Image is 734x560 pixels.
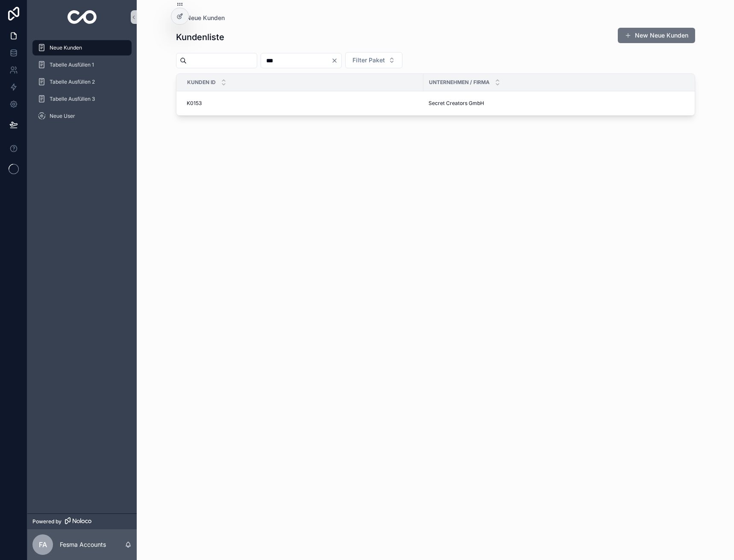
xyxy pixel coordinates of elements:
[186,14,225,22] span: Neue Kunden
[50,44,82,51] span: Neue Kunden
[50,79,95,85] span: Tabelle Ausfüllen 2
[176,14,225,22] a: Neue Kunden
[331,57,341,64] button: Clear
[32,57,132,73] a: Tabelle Ausfüllen 1
[32,74,132,90] a: Tabelle Ausfüllen 2
[32,518,62,525] span: Powered by
[32,40,132,55] a: Neue Kunden
[429,100,484,107] span: Secret Creators GmbH
[27,513,137,529] a: Powered by
[32,108,132,124] a: Neue User
[50,96,95,102] span: Tabelle Ausfüllen 3
[187,100,202,107] span: K0153
[352,56,385,64] span: Filter Paket
[187,100,418,107] a: K0153
[176,31,224,43] h1: Kundenliste
[60,540,106,549] p: Fesma Accounts
[345,52,402,68] button: Select Button
[187,79,216,86] span: Kunden ID
[39,540,47,550] span: FA
[27,34,137,135] div: scrollable content
[50,61,94,68] span: Tabelle Ausfüllen 1
[429,100,703,107] a: Secret Creators GmbH
[50,113,75,120] span: Neue User
[32,91,132,107] a: Tabelle Ausfüllen 3
[618,28,695,43] button: New Neue Kunden
[68,10,97,24] img: App logo
[429,79,490,86] span: Unternehmen / Firma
